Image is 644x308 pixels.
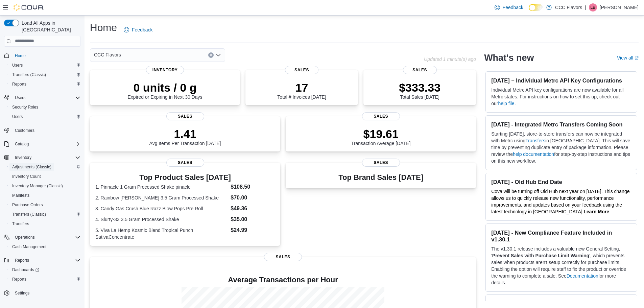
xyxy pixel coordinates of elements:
[1,51,83,61] button: Home
[7,219,83,229] button: Transfers
[7,265,83,275] a: Dashboards
[491,131,631,164] p: Starting [DATE], store-to-store transfers can now be integrated with Metrc using in [GEOGRAPHIC_D...
[277,81,326,100] div: Total # Invoices [DATE]
[351,127,411,141] p: $19.61
[9,103,41,111] a: Security Roles
[132,26,152,33] span: Feedback
[12,289,32,297] a: Settings
[9,220,80,228] span: Transfers
[12,289,80,297] span: Settings
[589,3,597,11] div: Liz Butticci
[513,151,554,157] a: help documentation
[525,138,545,143] a: Transfers
[7,242,83,252] button: Cash Management
[285,66,319,74] span: Sales
[9,182,80,190] span: Inventory Manager (Classic)
[9,191,32,199] a: Manifests
[95,173,275,182] h3: Top Product Sales [DATE]
[12,202,43,208] span: Purchase Orders
[12,256,32,264] button: Reports
[12,233,80,241] span: Operations
[12,183,63,189] span: Inventory Manager (Classic)
[12,140,80,148] span: Catalog
[95,276,471,284] h4: Average Transactions per Hour
[264,253,302,261] span: Sales
[9,80,80,88] span: Reports
[12,114,23,119] span: Users
[231,205,275,213] dd: $49.36
[15,290,29,296] span: Settings
[12,244,46,250] span: Cash Management
[15,53,26,58] span: Home
[9,201,80,209] span: Purchase Orders
[9,71,49,79] a: Transfers (Classic)
[351,127,411,146] div: Transaction Average [DATE]
[484,52,534,63] h2: What's new
[12,52,28,60] a: Home
[492,1,526,14] a: Feedback
[231,226,275,234] dd: $24.99
[7,79,83,89] button: Reports
[7,210,83,219] button: Transfers (Classic)
[9,163,54,171] a: Adjustments (Classic)
[9,71,80,79] span: Transfers (Classic)
[555,3,582,11] p: CCC Flavors
[12,140,31,148] button: Catalog
[9,113,25,121] a: Users
[491,77,631,84] h3: [DATE] – Individual Metrc API Key Configurations
[95,194,228,201] dt: 2. Rainbow [PERSON_NAME] 3.5 Gram Processed Shake
[9,163,80,171] span: Adjustments (Classic)
[9,172,44,181] a: Inventory Count
[399,81,440,94] p: $333.33
[9,243,80,251] span: Cash Management
[12,267,39,273] span: Dashboards
[584,209,609,214] strong: Learn More
[12,277,26,282] span: Reports
[9,275,80,283] span: Reports
[9,266,42,274] a: Dashboards
[491,87,631,107] p: Individual Metrc API key configurations are now available for all Metrc states. For instructions ...
[12,63,23,68] span: Users
[166,159,204,167] span: Sales
[95,216,228,223] dt: 4. Slurty-33 3.5 Gram Processed Shake
[12,51,80,60] span: Home
[15,95,25,100] span: Users
[7,172,83,181] button: Inventory Count
[12,126,37,135] a: Customers
[9,275,29,283] a: Reports
[1,125,83,135] button: Customers
[9,103,80,111] span: Security Roles
[9,191,80,199] span: Manifests
[491,229,631,243] h3: [DATE] - New Compliance Feature Included in v1.30.1
[529,4,543,11] input: Dark Mode
[12,153,34,162] button: Inventory
[7,61,83,70] button: Users
[9,172,80,181] span: Inventory Count
[635,56,639,60] svg: External link
[12,153,80,162] span: Inventory
[9,243,49,251] a: Cash Management
[7,181,83,191] button: Inventory Manager (Classic)
[95,227,228,240] dt: 5. Viva La Hemp Kosmic Blend Tropical Punch SativaConcentrate
[7,112,83,121] button: Users
[12,72,46,77] span: Transfers (Classic)
[338,173,423,182] h3: Top Brand Sales [DATE]
[585,3,586,11] p: |
[1,93,83,102] button: Users
[128,81,202,94] p: 0 units / 0 g
[12,126,80,135] span: Customers
[14,4,44,11] img: Cova
[19,20,80,33] span: Load All Apps in [GEOGRAPHIC_DATA]
[90,21,117,34] h1: Home
[591,3,596,11] span: LB
[9,210,49,218] a: Transfers (Classic)
[567,273,598,279] a: Documentation
[7,191,83,200] button: Manifests
[9,201,46,209] a: Purchase Orders
[121,23,155,37] a: Feedback
[7,162,83,172] button: Adjustments (Classic)
[216,52,221,58] button: Open list of options
[208,52,214,58] button: Clear input
[1,256,83,265] button: Reports
[9,113,80,121] span: Users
